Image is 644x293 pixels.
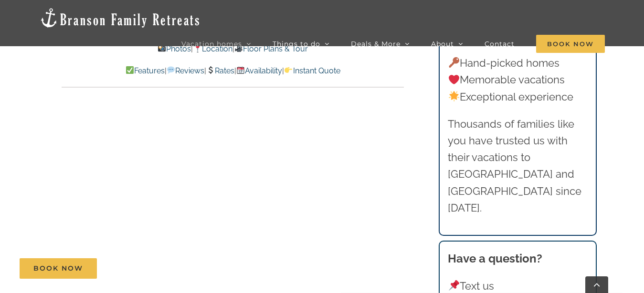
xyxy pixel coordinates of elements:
[181,32,605,56] nav: Main Menu Sticky
[449,91,459,101] img: 🌟
[126,66,134,74] img: ✅
[448,55,587,105] p: Hand-picked homes Memorable vacations Exceptional experience
[237,66,244,74] img: 📆
[448,252,542,265] strong: Have a question?
[284,66,340,75] a: Instant Quote
[207,66,214,74] img: 💲
[39,7,201,29] img: Branson Family Retreats Logo
[33,264,83,273] span: Book Now
[206,66,234,75] a: Rates
[449,74,459,85] img: ❤️
[448,116,587,216] p: Thousands of families like you have trusted us with their vacations to [GEOGRAPHIC_DATA] and [GEO...
[485,40,515,47] span: Contact
[485,32,515,56] a: Contact
[167,66,175,74] img: 💬
[431,32,463,56] a: About
[236,66,282,75] a: Availability
[351,40,401,47] span: Deals & More
[167,66,204,75] a: Reviews
[273,40,320,47] span: Things to do
[62,65,403,77] p: | | | |
[449,280,459,291] img: 📌
[181,32,251,56] a: Vacation homes
[285,66,292,74] img: 👉
[125,66,164,75] a: Features
[351,32,410,56] a: Deals & More
[20,258,97,279] a: Book Now
[431,40,454,47] span: About
[536,35,605,53] span: Book Now
[181,40,242,47] span: Vacation homes
[273,32,329,56] a: Things to do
